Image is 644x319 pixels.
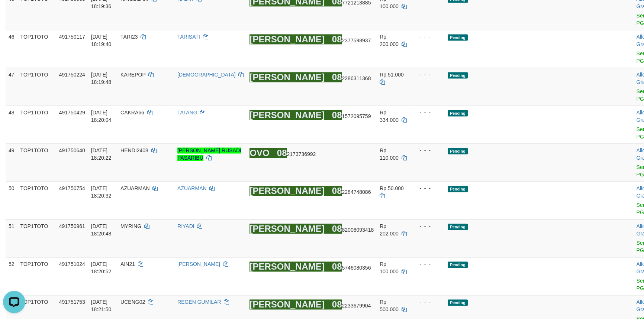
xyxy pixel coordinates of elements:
[120,72,145,78] span: KAREPOP
[59,223,85,229] span: 491750961
[91,261,112,274] span: [DATE] 18:20:52
[332,72,342,82] ah_el_jm_1757876466094: 08
[3,3,25,25] button: Open LiveChat chat widget
[249,224,324,234] ah_el_jm_1757876466094: [PERSON_NAME]
[59,299,85,305] span: 491751753
[6,105,17,143] td: 48
[380,299,399,312] span: Rp 500.000
[120,223,141,229] span: MYRING
[6,257,17,295] td: 52
[332,38,371,43] span: Copy 082377598937 to clipboard
[17,257,56,295] td: TOP1TOTO
[413,33,442,40] div: - - -
[177,110,197,115] a: TATANG
[332,227,374,233] span: Copy 0882008093418 to clipboard
[120,299,145,305] span: UCENG02
[91,72,112,85] span: [DATE] 18:19:48
[332,113,371,119] span: Copy 081572095759 to clipboard
[413,222,442,230] div: - - -
[59,110,85,115] span: 491750429
[91,223,112,237] span: [DATE] 18:20:48
[249,72,324,82] ah_el_jm_1757876466094: [PERSON_NAME]
[448,224,468,230] span: Pending
[332,299,342,309] ah_el_jm_1757876466094: 08
[332,110,342,120] ah_el_jm_1757876466094: 08
[380,34,399,47] span: Rp 200.000
[6,143,17,181] td: 49
[413,185,442,192] div: - - -
[380,110,399,123] span: Rp 334.000
[413,298,442,306] div: - - -
[448,261,468,268] span: Pending
[177,223,194,229] a: RIYADI
[91,185,112,199] span: [DATE] 18:20:32
[277,151,316,157] span: Copy 082173736992 to clipboard
[332,303,371,309] span: Copy 082233679904 to clipboard
[380,72,404,78] span: Rp 51.000
[448,186,468,192] span: Pending
[17,68,56,105] td: TOP1TOTO
[6,68,17,105] td: 47
[413,147,442,154] div: - - -
[332,186,342,196] ah_el_jm_1757876466094: 08
[59,147,85,153] span: 491750640
[177,299,221,305] a: REGEN GUMILAR
[249,34,324,44] ah_el_jm_1757876466094: [PERSON_NAME]
[177,34,200,40] a: TARISATI
[448,148,468,154] span: Pending
[177,147,241,161] a: [PERSON_NAME] RUSADI PASARIBU
[380,223,399,237] span: Rp 202.000
[59,261,85,267] span: 491751024
[277,148,287,158] ah_el_jm_1757877047389: 08
[413,260,442,268] div: - - -
[120,147,148,153] span: HENDI2408
[6,219,17,257] td: 51
[91,34,112,47] span: [DATE] 18:19:40
[91,110,112,123] span: [DATE] 18:20:04
[6,30,17,68] td: 46
[249,148,269,158] ah_el_jm_1757877047389: OVO
[448,110,468,116] span: Pending
[177,72,236,78] a: [DEMOGRAPHIC_DATA]
[177,185,207,191] a: AZUARMAN
[332,265,371,271] span: Copy 085746080356 to clipboard
[17,30,56,68] td: TOP1TOTO
[120,110,144,115] span: CAKRA66
[249,186,324,196] ah_el_jm_1757876466094: [PERSON_NAME]
[448,299,468,306] span: Pending
[91,147,112,161] span: [DATE] 18:20:22
[59,72,85,78] span: 491750224
[120,34,138,40] span: TARI23
[332,75,371,81] span: Copy 082286311368 to clipboard
[413,71,442,78] div: - - -
[17,105,56,143] td: TOP1TOTO
[120,185,150,191] span: AZUARMAN
[380,147,399,161] span: Rp 110.000
[413,109,442,116] div: - - -
[332,34,342,44] ah_el_jm_1757876466094: 08
[332,224,342,234] ah_el_jm_1757876466094: 08
[249,299,324,309] ah_el_jm_1757876466094: [PERSON_NAME]
[17,181,56,219] td: TOP1TOTO
[17,143,56,181] td: TOP1TOTO
[120,261,135,267] span: AIN21
[249,110,324,120] ah_el_jm_1757876466094: [PERSON_NAME]
[249,261,324,271] ah_el_jm_1757876466094: [PERSON_NAME]
[380,185,404,191] span: Rp 50.000
[448,72,468,78] span: Pending
[17,219,56,257] td: TOP1TOTO
[6,181,17,219] td: 50
[91,299,112,312] span: [DATE] 18:21:50
[177,261,220,267] a: [PERSON_NAME]
[448,34,468,40] span: Pending
[380,261,399,274] span: Rp 100.000
[332,189,371,195] span: Copy 082284748086 to clipboard
[332,261,342,271] ah_el_jm_1757876466094: 08
[59,34,85,40] span: 491750117
[59,185,85,191] span: 491750754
